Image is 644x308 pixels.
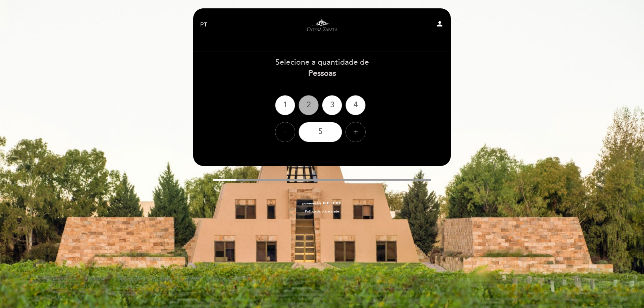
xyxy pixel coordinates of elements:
[305,209,339,214] a: Política de privacidade
[308,69,336,78] b: Pessoas
[299,122,342,142] div: 5
[193,57,451,79] div: Selecione a quantidade de
[436,20,444,30] button: person
[299,95,319,115] div: 2
[302,201,342,206] a: powered by
[302,201,321,206] span: powered by
[213,184,221,192] i: arrow_backward
[323,202,342,205] img: MEITRE
[280,16,364,34] a: Visitas y degustaciones en La Pirámide
[275,95,295,115] div: 1
[345,95,366,115] div: 4
[322,95,342,115] div: 3
[345,122,366,142] div: +
[275,122,295,142] div: -
[436,20,444,28] i: person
